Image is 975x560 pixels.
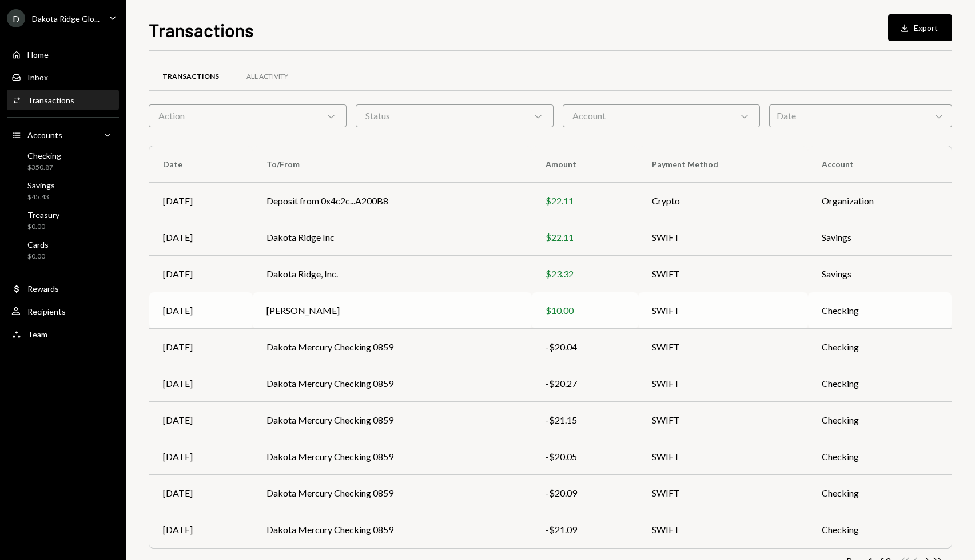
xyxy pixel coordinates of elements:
[27,50,49,59] div: Home
[253,292,532,329] td: [PERSON_NAME]
[638,146,808,183] th: Payment Method
[163,194,239,208] div: [DATE]
[27,222,59,232] div: $0.00
[7,207,119,234] a: Treasury$0.00
[546,304,624,317] div: $10.00
[27,95,74,105] div: Transactions
[808,146,952,183] th: Account
[7,90,119,110] a: Transactions
[563,104,761,127] div: Account
[532,146,638,183] th: Amount
[163,231,239,244] div: [DATE]
[233,62,302,91] a: All Activity
[163,413,239,427] div: [DATE]
[27,252,49,261] div: $0.00
[546,231,624,244] div: $22.11
[163,340,239,354] div: [DATE]
[162,72,219,82] div: Transactions
[253,183,532,219] td: Deposit from 0x4c2c...A200B8
[253,219,532,256] td: Dakota Ridge Inc
[253,511,532,548] td: Dakota Mercury Checking 0859
[253,256,532,292] td: Dakota Ridge, Inc.
[163,523,239,537] div: [DATE]
[27,307,66,316] div: Recipients
[546,486,624,500] div: -$20.09
[546,377,624,390] div: -$20.27
[27,240,49,249] div: Cards
[546,267,624,281] div: $23.32
[32,14,100,23] div: Dakota Ridge Glo...
[27,72,48,82] div: Inbox
[253,146,532,183] th: To/From
[27,192,55,202] div: $45.43
[638,256,808,292] td: SWIFT
[27,210,59,220] div: Treasury
[808,438,952,475] td: Checking
[638,365,808,402] td: SWIFT
[7,9,25,27] div: D
[27,151,61,160] div: Checking
[27,130,62,140] div: Accounts
[27,284,59,293] div: Rewards
[163,304,239,317] div: [DATE]
[638,475,808,511] td: SWIFT
[356,104,554,127] div: Status
[163,486,239,500] div: [DATE]
[149,18,254,41] h1: Transactions
[7,147,119,175] a: Checking$350.87
[546,523,624,537] div: -$21.09
[149,146,253,183] th: Date
[638,219,808,256] td: SWIFT
[7,324,119,344] a: Team
[253,438,532,475] td: Dakota Mercury Checking 0859
[808,511,952,548] td: Checking
[7,177,119,204] a: Savings$45.43
[7,67,119,87] a: Inbox
[769,104,952,127] div: Date
[808,365,952,402] td: Checking
[253,365,532,402] td: Dakota Mercury Checking 0859
[808,219,952,256] td: Savings
[246,72,288,82] div: All Activity
[808,402,952,438] td: Checking
[27,180,55,190] div: Savings
[638,329,808,365] td: SWIFT
[7,236,119,264] a: Cards$0.00
[546,194,624,208] div: $22.11
[808,329,952,365] td: Checking
[808,256,952,292] td: Savings
[7,278,119,299] a: Rewards
[7,124,119,145] a: Accounts
[7,44,119,65] a: Home
[7,301,119,321] a: Recipients
[638,292,808,329] td: SWIFT
[253,475,532,511] td: Dakota Mercury Checking 0859
[27,329,47,339] div: Team
[638,438,808,475] td: SWIFT
[149,104,347,127] div: Action
[27,163,61,172] div: $350.87
[253,402,532,438] td: Dakota Mercury Checking 0859
[253,329,532,365] td: Dakota Mercury Checking 0859
[163,267,239,281] div: [DATE]
[638,511,808,548] td: SWIFT
[163,377,239,390] div: [DATE]
[808,183,952,219] td: Organization
[546,450,624,464] div: -$20.05
[546,340,624,354] div: -$20.04
[546,413,624,427] div: -$21.15
[638,402,808,438] td: SWIFT
[808,292,952,329] td: Checking
[888,14,952,41] button: Export
[149,62,233,91] a: Transactions
[638,183,808,219] td: Crypto
[808,475,952,511] td: Checking
[163,450,239,464] div: [DATE]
